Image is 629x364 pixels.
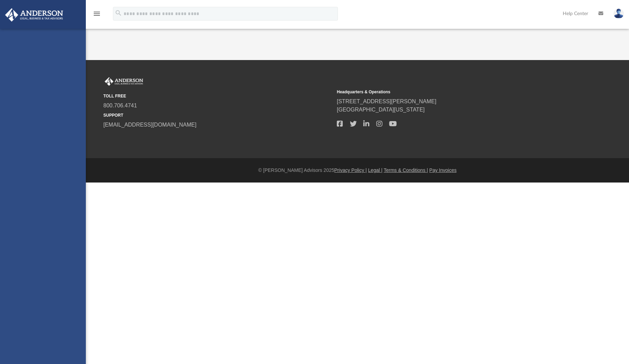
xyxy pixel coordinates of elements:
img: User Pic [614,9,624,19]
a: [EMAIL_ADDRESS][DOMAIN_NAME] [103,122,196,128]
a: [GEOGRAPHIC_DATA][US_STATE] [337,107,425,113]
img: Anderson Advisors Platinum Portal [103,77,145,86]
i: search [115,9,122,17]
a: Pay Invoices [429,167,456,173]
small: TOLL FREE [103,93,332,99]
img: Anderson Advisors Platinum Portal [3,8,65,22]
a: menu [93,13,101,18]
a: Terms & Conditions | [384,167,428,173]
small: SUPPORT [103,112,332,118]
a: [STREET_ADDRESS][PERSON_NAME] [337,98,436,104]
a: 800.706.4741 [103,103,137,108]
i: menu [93,10,101,18]
small: Headquarters & Operations [337,89,565,95]
a: Legal | [368,167,382,173]
a: Privacy Policy | [334,167,367,173]
div: © [PERSON_NAME] Advisors 2025 [86,167,629,174]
